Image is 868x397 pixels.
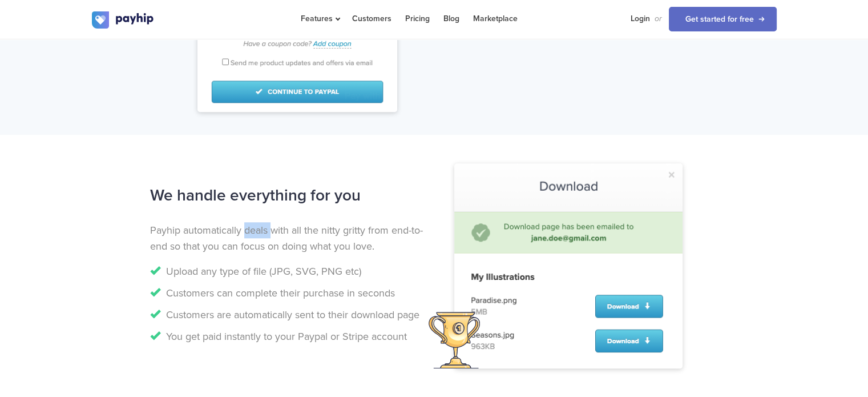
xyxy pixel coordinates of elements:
img: logo.svg [92,11,155,29]
img: trophy.svg [429,312,481,368]
img: digital-art-download.png [454,163,683,368]
li: Customers can complete their purchase in seconds [150,285,426,301]
p: Payhip automatically deals with all the nitty gritty from end-to-end so that you can focus on doi... [150,222,426,254]
span: Features [301,14,338,23]
h2: We handle everything for you [150,181,426,211]
a: Get started for free [669,7,777,31]
li: Upload any type of file (JPG, SVG, PNG etc) [150,263,426,279]
li: Customers are automatically sent to their download page [150,307,426,323]
li: You get paid instantly to your Paypal or Stripe account [150,328,426,344]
